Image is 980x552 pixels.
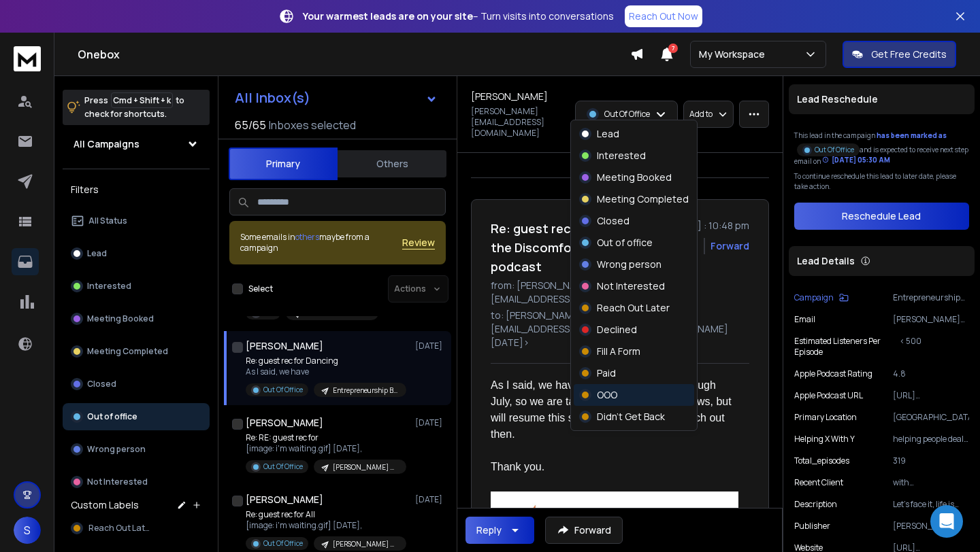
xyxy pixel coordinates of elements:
span: 65 / 65 [235,117,266,133]
div: Open Intercom Messenger [930,505,963,538]
div: As I said, we have episodes in the can through July, so we are taking a break from interviews, bu... [491,377,738,443]
p: [PERSON_NAME][EMAIL_ADDRESS][DOMAIN_NAME] [893,314,969,325]
p: [image: i'm waiting.gif] [DATE], [246,443,406,454]
h1: [PERSON_NAME] [471,90,548,103]
h1: Re: guest rec for Dancing in the Discomfort Zone podcast [491,219,661,276]
p: Lead Details [797,254,855,268]
span: Review [402,236,435,249]
p: Declined [597,323,637,337]
div: Some emails in maybe from a campaign [240,232,402,254]
span: Cmd + Shift + k [111,92,173,108]
p: All Status [88,215,127,226]
button: Reschedule Lead [794,203,969,230]
p: Re: guest rec for Dancing [246,356,406,366]
p: Out Of Office [263,462,303,472]
h3: Filters [63,180,210,199]
div: Reply [476,523,502,537]
p: Out Of Office [815,145,854,155]
p: [DATE] [415,417,446,428]
p: [DATE] : 10:48 pm [669,219,749,232]
p: [DATE] [415,494,446,505]
h1: [PERSON_NAME] [246,493,323,506]
p: Re: RE: guest rec for [246,432,406,443]
p: [image: i'm waiting.gif] [DATE], [246,520,406,531]
p: Add to [689,109,713,120]
p: Estimated listeners per episode [794,336,900,358]
p: Meeting Booked [87,313,154,324]
p: Not Interested [87,477,148,487]
h1: All Inbox(s) [235,91,310,105]
div: [DATE] 05:30 AM [822,155,890,165]
p: Out of office [597,236,653,249]
p: [PERSON_NAME] #1, product management [333,462,398,472]
p: Entrepreneurship Batch #4 [333,385,398,396]
p: with [PERSON_NAME] [893,477,969,488]
p: Out Of Office [263,538,303,549]
img: logo [14,46,41,71]
p: 4.8 [893,368,969,379]
p: Meeting Booked [597,171,672,184]
p: Fill A Form [597,345,640,358]
p: Reach Out Later [597,301,670,315]
p: Paid [597,366,616,380]
button: Forward [545,517,623,544]
h1: [PERSON_NAME] [246,416,323,430]
strong: Your warmest leads are on your site [303,10,473,22]
p: from: [PERSON_NAME] <[PERSON_NAME][EMAIL_ADDRESS][DOMAIN_NAME]> [491,279,749,306]
button: Primary [229,148,338,180]
p: [DATE] [415,341,446,351]
button: Others [338,149,446,179]
p: Total_episodes [794,455,849,466]
p: Meeting Completed [87,346,168,357]
p: Campaign [794,292,834,303]
p: Primary Location [794,412,857,423]
p: My Workspace [699,48,770,61]
p: Lead [87,248,107,259]
h1: All Campaigns [73,137,140,151]
span: has been marked as [877,131,947,140]
span: 7 [668,44,678,53]
p: Out of office [87,411,137,422]
p: Closed [87,379,116,390]
p: Not Interested [597,279,665,293]
h3: Inboxes selected [269,117,356,133]
p: [PERSON_NAME] #1, product management [333,539,398,549]
p: Meeting Completed [597,192,689,206]
p: Description [794,499,837,510]
p: Re: guest rec for All [246,509,406,520]
p: Apple Podcast Rating [794,368,872,379]
p: < 500 [900,336,969,358]
div: Thank you. [491,459,738,475]
p: Email [794,314,815,325]
p: Interested [597,149,646,162]
p: Apple Podcast URL [794,390,863,401]
p: Out Of Office [263,385,303,395]
p: As I said, we have [246,366,406,377]
p: Reach Out Now [629,10,698,23]
span: others [295,231,319,243]
h1: [PERSON_NAME] [246,339,323,353]
label: Select [248,283,273,294]
p: 319 [893,455,969,466]
p: Didn't Get Back [597,410,665,424]
p: To continue reschedule this lead to later date, please take action. [794,171,969,192]
p: Closed [597,214,630,228]
p: Lead Reschedule [797,92,878,106]
p: helping people deal with life's tough moments through courage and confidence [893,434,969,445]
p: – Turn visits into conversations [303,10,614,23]
p: [URL][DOMAIN_NAME][PERSON_NAME] [893,390,969,401]
p: to: [PERSON_NAME] <[PERSON_NAME][EMAIL_ADDRESS][PERSON_NAME][DOMAIN_NAME][DATE]> [491,309,749,349]
span: S [14,517,41,544]
p: Get Free Credits [871,48,947,61]
div: Forward [710,239,749,253]
h1: Onebox [78,46,630,63]
p: Press to check for shortcuts. [84,94,184,121]
p: Entrepreneurship Batch #4 [893,292,969,303]
p: [GEOGRAPHIC_DATA] [893,412,969,423]
div: This lead in the campaign and is expected to receive next step email on [794,131,969,166]
p: OOO [597,388,617,402]
p: Lead [597,127,619,141]
p: Wrong person [597,258,661,271]
h3: Custom Labels [71,498,139,512]
span: Reach Out Later [88,523,152,534]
